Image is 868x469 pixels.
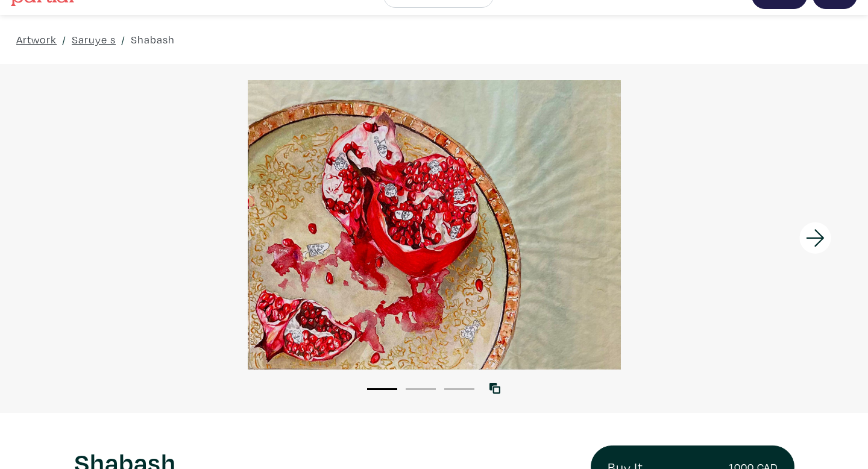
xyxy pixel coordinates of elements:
[72,31,116,48] a: Saruye s
[406,388,436,390] button: 2 of 3
[16,31,57,48] a: Artwork
[444,388,474,390] button: 3 of 3
[62,31,66,48] span: /
[367,388,397,390] button: 1 of 3
[131,31,175,48] a: Shabash
[121,31,125,48] span: /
